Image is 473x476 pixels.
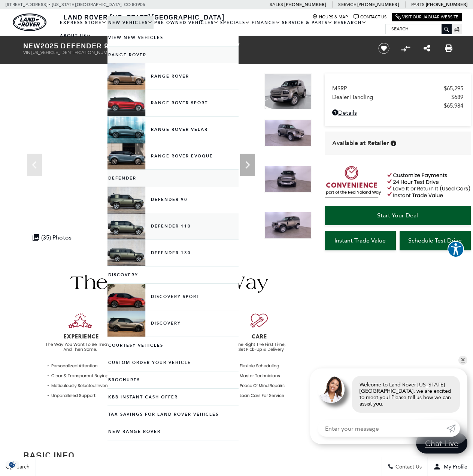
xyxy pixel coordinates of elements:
[4,461,21,469] section: Click to Open Cookie Consent Modal
[107,310,239,337] a: Discovery
[59,12,229,21] a: Land Rover [US_STATE][GEOGRAPHIC_DATA]
[251,16,281,29] a: Finance
[23,73,259,250] iframe: Interactive Walkaround/Photo gallery of the vehicle/product
[154,16,219,29] a: Pre-Owned Vehicles
[107,117,239,143] a: Range Rover Velar
[357,1,399,7] a: [PHONE_NUMBER]
[4,461,21,469] img: Opt-Out Icon
[318,420,446,437] input: Enter your message
[264,73,312,109] img: New 2025 Silicon Silver LAND ROVER S image 1
[240,154,255,176] div: Next
[424,44,430,53] a: Share this New 2025 Defender 90 S All Wheel Drive 2 Door SUV
[107,440,239,457] a: New Vehicle Offers
[107,29,239,46] a: View New Vehicles
[325,254,471,372] iframe: YouTube video player
[448,241,464,257] button: Explore your accessibility options
[107,143,239,169] a: Range Rover Evoque
[448,241,464,259] aside: Accessibility Help Desk
[264,120,312,147] img: New 2025 Silicon Silver LAND ROVER S image 2
[107,284,239,310] a: Discovery Sport
[332,94,463,100] a: Dealer Handling $689
[281,16,333,29] a: Service & Parts
[13,13,46,31] img: Land Rover
[23,448,312,462] h2: Basic Info
[444,85,463,92] span: $65,295
[107,354,239,371] a: Custom Order Your Vehicle
[23,42,366,50] h1: 2025 Defender 90 S All Wheel Drive 2 Door SUV
[107,46,239,63] a: Range Rover
[59,29,92,42] a: About Us
[107,337,239,354] a: Courtesy Vehicles
[354,14,386,20] a: Contact Us
[445,44,452,53] a: Print this New 2025 Defender 90 S All Wheel Drive 2 Door SUV
[107,266,239,283] a: Discovery
[325,231,396,250] a: Instant Trade Value
[264,212,312,239] img: New 2025 Silicon Silver LAND ROVER S image 4
[400,43,411,54] button: Compare Vehicle
[107,371,239,388] a: Brochures
[332,102,463,109] a: $65,984
[23,40,40,51] strong: New
[428,457,473,476] button: Open user profile menu
[59,16,385,42] nav: Main Navigation
[23,50,31,55] span: VIN:
[377,212,418,219] span: Start Your Deal
[31,50,117,55] span: [US_VEHICLE_IDENTIFICATION_NUMBER]
[332,109,463,116] a: Details
[284,1,326,7] a: [PHONE_NUMBER]
[312,14,348,20] a: Hours & Map
[451,94,463,100] span: $689
[332,85,444,92] span: MSRP
[6,2,145,7] a: [STREET_ADDRESS] • [US_STATE][GEOGRAPHIC_DATA], CO 80905
[107,406,239,423] a: Tax Savings for Land Rover Vehicles
[446,420,460,437] a: Submit
[264,166,312,193] img: New 2025 Silicon Silver LAND ROVER S image 3
[13,13,46,31] a: land-rover
[318,376,345,403] img: Agent profile photo
[219,16,251,29] a: Specials
[107,16,154,29] a: New Vehicles
[332,85,463,92] a: MSRP $65,295
[400,231,471,250] a: Schedule Test Drive
[441,464,467,470] span: My Profile
[376,42,392,54] button: Save vehicle
[334,237,386,244] span: Instant Trade Value
[394,464,422,470] span: Contact Us
[395,14,458,20] a: Visit Our Jaguar Website
[59,16,107,29] a: EXPRESS STORE
[391,141,396,146] div: Vehicle is in stock and ready for immediate delivery. Due to demand, availability is subject to c...
[107,63,239,90] a: Range Rover
[386,24,451,33] input: Search
[107,240,239,266] a: Defender 130
[332,94,451,100] span: Dealer Handling
[411,2,425,7] span: Parts
[107,90,239,116] a: Range Rover Sport
[325,206,471,225] a: Start Your Deal
[426,1,467,7] a: [PHONE_NUMBER]
[444,102,463,109] span: $65,984
[338,2,356,7] span: Service
[352,376,460,413] div: Welcome to Land Rover [US_STATE][GEOGRAPHIC_DATA], we are excited to meet you! Please tell us how...
[333,16,367,29] a: Research
[107,170,239,187] a: Defender
[107,187,239,213] a: Defender 90
[332,139,389,147] span: Available at Retailer
[107,423,239,440] a: New Range Rover
[107,389,239,406] a: KBB Instant Cash Offer
[270,2,283,7] span: Sales
[107,213,239,239] a: Defender 110
[408,237,462,244] span: Schedule Test Drive
[29,230,75,245] div: (35) Photos
[64,12,225,21] span: Land Rover [US_STATE][GEOGRAPHIC_DATA]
